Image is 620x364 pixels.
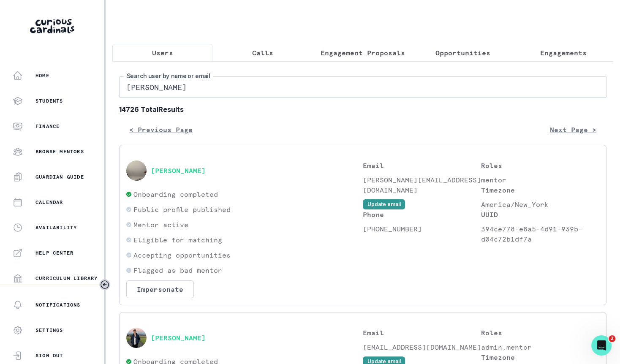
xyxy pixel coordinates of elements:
button: Update email [363,199,405,209]
p: [PERSON_NAME][EMAIL_ADDRESS][DOMAIN_NAME] [363,175,481,195]
button: < Previous Page [119,121,203,138]
button: Toggle sidebar [99,279,110,290]
b: 14726 Total Results [119,104,606,114]
p: Engagement Proposals [321,48,405,58]
p: admin,mentor [481,342,599,352]
p: Engagements [540,48,586,58]
p: Finance [35,123,60,130]
p: Curriculum Library [35,275,98,282]
p: Sign Out [35,352,63,359]
p: Accepting opportunities [133,250,231,260]
button: [PERSON_NAME] [151,166,206,175]
p: Onboarding completed [133,189,218,199]
p: [PHONE_NUMBER] [363,224,481,234]
p: Availability [35,224,77,231]
p: Roles [481,160,599,171]
p: Calendar [35,199,63,206]
p: Roles [481,328,599,338]
img: Curious Cardinals Logo [30,19,74,33]
p: Timezone [481,185,599,195]
p: Eligible for matching [133,235,222,245]
p: Users [152,48,173,58]
p: Public profile published [133,204,231,215]
p: Calls [252,48,273,58]
p: Notifications [35,302,81,308]
p: Settings [35,327,63,334]
p: Opportunities [435,48,490,58]
p: 394ce778-e8a5-4d91-939b-d04c72b1df7a [481,224,599,244]
p: Guardian Guide [35,174,84,180]
p: Email [363,328,481,338]
span: 2 [609,335,615,342]
p: UUID [481,209,599,220]
p: Home [35,72,49,79]
p: [EMAIL_ADDRESS][DOMAIN_NAME] [363,342,481,352]
p: Phone [363,209,481,220]
p: Help Center [35,250,73,256]
p: Email [363,160,481,171]
p: Browse Mentors [35,148,84,155]
p: America/New_York [481,199,599,209]
p: mentor [481,175,599,185]
p: Students [35,98,63,104]
button: Impersonate [126,280,194,298]
button: [PERSON_NAME] [151,334,206,342]
p: Mentor active [133,220,188,230]
iframe: Intercom live chat [591,335,612,356]
button: Next Page > [540,121,606,138]
p: Timezone [481,352,599,362]
p: Flagged as bad mentor [133,265,222,275]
